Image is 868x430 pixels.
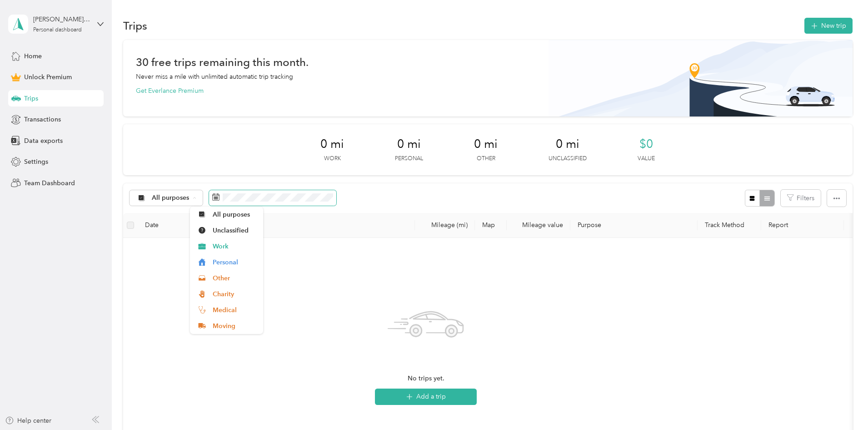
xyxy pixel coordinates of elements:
h1: Trips [123,21,147,30]
p: Work [324,155,341,163]
th: Mileage (mi) [415,213,475,238]
span: Personal [213,258,257,267]
th: Track Method [698,213,761,238]
span: $0 [639,137,653,152]
span: Trips [24,94,38,103]
iframe: Everlance-gr Chat Button Frame [817,379,868,430]
p: Other [477,155,495,163]
p: Personal [395,155,423,163]
th: Report [761,213,844,238]
span: 0 mi [397,137,421,152]
p: Never miss a mile with unlimited automatic trip tracking [136,72,293,81]
span: 0 mi [320,137,344,152]
span: Unlock Premium [24,72,72,82]
span: Home [24,51,42,61]
button: Help center [5,416,51,425]
span: 0 mi [556,137,579,152]
span: Data exports [24,136,63,146]
button: New trip [804,18,853,34]
span: All purposes [152,195,190,201]
p: Unclassified [549,155,587,163]
span: Transactions [24,115,61,124]
div: Personal dashboard [33,27,82,33]
span: Charity [213,289,257,299]
div: [PERSON_NAME][EMAIL_ADDRESS][DOMAIN_NAME] [33,15,90,24]
th: Map [475,213,507,238]
span: Settings [24,157,48,167]
img: Banner [549,40,853,116]
span: 0 mi [474,137,498,152]
th: Date [138,213,206,238]
span: Unclassified [213,226,257,235]
span: All purposes [213,210,257,219]
button: Get Everlance Premium [136,86,204,96]
p: Value [638,155,655,163]
h1: 30 free trips remaining this month. [136,57,309,67]
span: Other [213,273,257,283]
span: Moving [213,321,257,331]
th: Purpose [570,213,698,238]
button: Filters [781,190,821,207]
th: Locations [206,213,415,238]
span: Work [213,242,257,251]
span: No trips yet. [408,374,444,384]
button: Add a trip [375,389,477,405]
span: Team Dashboard [24,178,75,188]
span: Medical [213,305,257,315]
th: Mileage value [507,213,570,238]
